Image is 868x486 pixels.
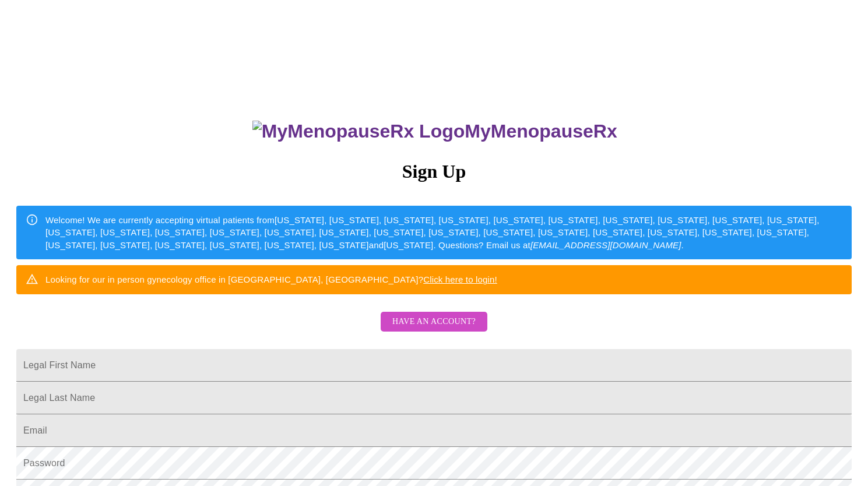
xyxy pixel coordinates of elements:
[392,315,476,329] span: Have an account?
[16,161,852,182] h3: Sign Up
[252,121,465,142] img: MyMenopauseRx Logo
[530,240,681,250] em: [EMAIL_ADDRESS][DOMAIN_NAME]
[381,312,487,332] button: Have an account?
[45,209,842,256] div: Welcome! We are currently accepting virtual patients from [US_STATE], [US_STATE], [US_STATE], [US...
[423,274,497,284] a: Click here to login!
[18,121,852,142] h3: MyMenopauseRx
[378,324,490,334] a: Have an account?
[45,269,497,290] div: Looking for our in person gynecology office in [GEOGRAPHIC_DATA], [GEOGRAPHIC_DATA]?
